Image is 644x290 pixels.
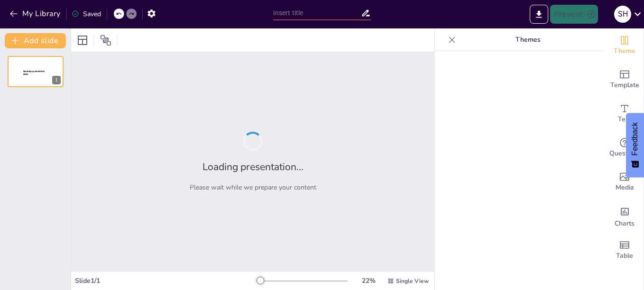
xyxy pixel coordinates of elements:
span: Template [610,80,639,91]
span: Media [616,182,634,193]
button: s h [614,5,631,24]
span: Single View [396,277,429,285]
div: Slide 1 / 1 [75,276,257,285]
button: Add slide [5,33,66,48]
span: Sendsteps presentation editor [23,70,45,75]
h2: Loading presentation... [202,160,304,173]
span: Text [618,114,631,125]
div: Add images, graphics, shapes or video [606,165,644,199]
button: My Library [7,6,64,21]
button: Present [550,5,598,24]
span: Feedback [631,122,639,155]
p: Please wait while we prepare your content [190,183,316,192]
div: Add charts and graphs [606,199,644,233]
div: 22 % [357,276,380,285]
div: Get real-time input from your audience [606,131,644,165]
div: 1 [52,76,61,84]
div: Change the overall theme [606,28,644,63]
button: Export to PowerPoint [530,5,548,24]
div: Add ready made slides [606,63,644,97]
div: Saved [72,9,101,18]
span: Questions [609,148,640,159]
span: Table [616,251,633,261]
span: Theme [614,46,635,56]
p: Themes [460,28,596,51]
button: Feedback - Show survey [626,113,644,177]
div: Layout [75,33,90,48]
div: Add text boxes [606,97,644,131]
div: Add a table [606,233,644,267]
span: Charts [615,218,635,229]
div: s h [614,6,631,23]
div: 1 [8,56,64,87]
input: Insert title [273,6,361,20]
span: Position [100,35,111,46]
